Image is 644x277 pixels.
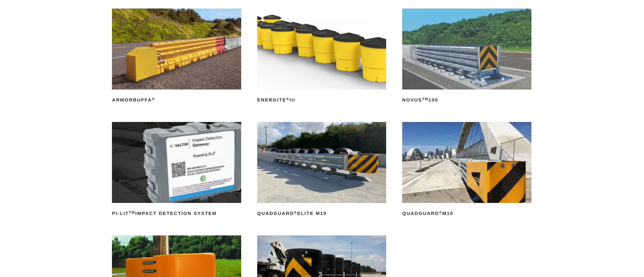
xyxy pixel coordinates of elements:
sup: ® [439,211,442,214]
sup: ® [286,97,289,101]
sup: ® [294,211,297,214]
h2: QuadGuard Elite M10 [257,209,386,219]
a: PI-LITTMImpact Detection System [112,122,241,218]
sup: ® [152,97,155,101]
a: QuadGuard®M10 [402,122,531,218]
a: ENERGITE®III [257,9,386,105]
h2: NOVUS 100 [402,95,531,105]
sup: TM [129,211,135,214]
a: NOVUSTM100 [402,9,531,105]
sup: TM [422,97,428,101]
h2: PI-LIT Impact Detection System [112,209,241,219]
h2: QuadGuard M10 [402,209,531,219]
a: ArmorBuffa® [112,9,241,105]
a: QuadGuard®Elite M10 [257,122,386,218]
h2: ArmorBuffa [112,95,241,105]
h2: ENERGITE III [257,95,386,105]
